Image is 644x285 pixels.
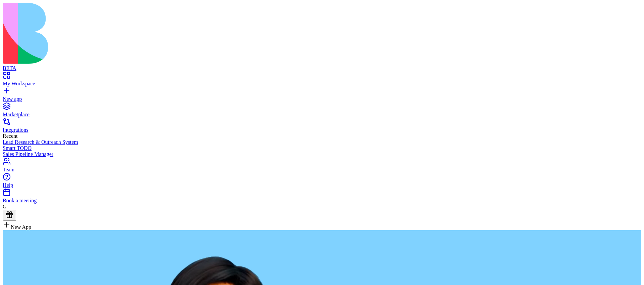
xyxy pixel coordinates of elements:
span: Recent [3,133,17,139]
a: Integrations [3,121,641,133]
a: My Workspace [3,75,641,87]
a: BETA [3,59,641,71]
div: BETA [3,65,641,71]
a: Sales Pipeline Manager [3,151,641,157]
a: Lead Research & Outreach System [3,139,641,145]
div: Marketplace [3,112,641,118]
a: Book a meeting [3,192,641,204]
div: Team [3,167,641,173]
a: New app [3,90,641,102]
a: Smart TODO [3,145,641,151]
span: G [3,204,7,209]
div: Help [3,182,641,188]
div: New app [3,96,641,102]
img: logo [3,3,272,64]
div: My Workspace [3,81,641,87]
a: Marketplace [3,106,641,118]
a: Help [3,176,641,188]
div: Integrations [3,127,641,133]
a: Team [3,161,641,173]
div: Book a meeting [3,198,641,204]
span: New App [11,224,31,230]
